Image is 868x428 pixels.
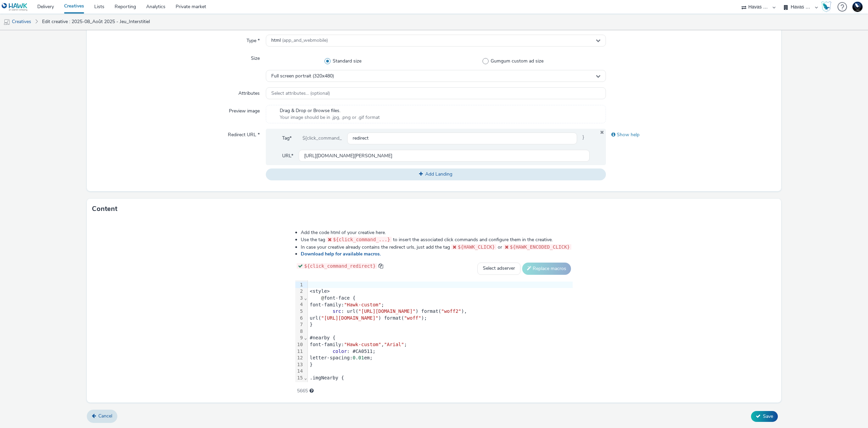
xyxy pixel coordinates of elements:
[751,411,778,422] button: Save
[321,295,324,301] span: @
[295,282,304,288] div: 1
[280,107,380,114] span: Drag & Drop or Browse files.
[852,2,863,12] img: Support Hawk
[282,37,328,43] span: (app_and_webmobile)
[522,263,571,275] button: Replace macros
[271,38,328,43] span: html
[295,328,304,335] div: 8
[308,348,573,355] div: : #CA0511;
[308,321,573,328] div: }
[87,410,117,423] a: Cancel
[271,73,334,79] span: Full screen portrait (320x480)
[280,114,380,121] span: Your image should be in .jpg, .png or .gif format
[763,413,773,420] span: Save
[308,335,573,341] div: #nearby {
[333,237,390,242] span: ${click_command_...}
[295,348,304,355] div: 11
[295,301,304,308] div: 4
[321,315,378,321] span: "[URL][DOMAIN_NAME]"
[425,171,452,177] span: Add Landing
[308,302,573,308] div: font-family: ;
[295,341,304,348] div: 10
[295,295,304,302] div: 3
[301,229,573,236] li: Add the code html of your creative here.
[295,315,304,322] div: 6
[510,244,570,250] span: ${HAWK_ENCODED_CLICK}
[98,413,112,419] span: Cancel
[821,1,831,12] img: Hawk Academy
[333,382,347,387] span: width
[308,315,573,322] div: url( ) format( );
[297,132,347,144] div: ${click_command_
[404,315,421,321] span: "woff"
[295,368,304,375] div: 14
[225,129,262,138] label: Redirect URL *
[39,14,153,30] a: Edit creative : 2025-08_Août 2025 - Jeu_Interstitiel
[308,308,573,315] div: : url( ) format( ),
[358,308,416,314] span: "[URL][DOMAIN_NAME]"
[244,35,262,44] label: Type *
[295,355,304,361] div: 12
[378,264,383,268] span: copy to clipboard
[266,168,606,180] button: Add Landing
[301,236,573,243] li: Use the tag to insert the associated click commands and configure them in the creative.
[3,19,10,25] img: mobile
[2,3,28,11] img: undefined Logo
[308,355,573,361] div: letter-spacing: em;
[304,335,307,340] span: Fold line
[295,335,304,341] div: 9
[308,361,573,368] div: }
[491,58,544,65] span: Gumgum custom ad size
[304,263,376,269] span: ${click_command_redirect}
[344,342,381,347] span: "Hawk-custom"
[310,388,314,394] div: Maximum recommended length: 3000 characters.
[333,58,361,65] span: Standard size
[226,105,262,114] label: Preview image
[353,355,364,360] span: 0.01
[333,349,347,354] span: color
[248,52,262,62] label: Size
[308,288,573,295] div: <style>
[304,295,307,301] span: Fold line
[295,361,304,368] div: 13
[458,244,495,250] span: ${HAWK_CLICK}
[606,129,776,141] div: Show help
[297,388,308,394] span: 5665
[271,91,330,96] span: Select attributes... (optional)
[308,381,573,388] div: : vw;
[295,375,304,381] div: 15
[295,381,304,388] div: 16
[441,308,461,314] span: "woff2"
[295,321,304,328] div: 7
[304,375,307,380] span: Fold line
[301,251,383,257] a: Download help for available macros.
[92,204,117,214] h3: Content
[821,1,834,12] a: Hawk Academy
[295,288,304,295] div: 2
[308,295,573,302] div: font-face {
[308,375,573,381] div: .imgNearby {
[299,150,590,162] input: url...
[301,244,573,251] li: In case your creative already contains the redirect urls, just add the tag or
[236,87,262,97] label: Attributes
[308,341,573,348] div: font-family: , ;
[384,342,404,347] span: "Arial"
[350,382,353,387] span: 5
[295,308,304,315] div: 5
[577,132,590,144] span: }
[344,302,381,307] span: "Hawk-custom"
[333,308,341,314] span: src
